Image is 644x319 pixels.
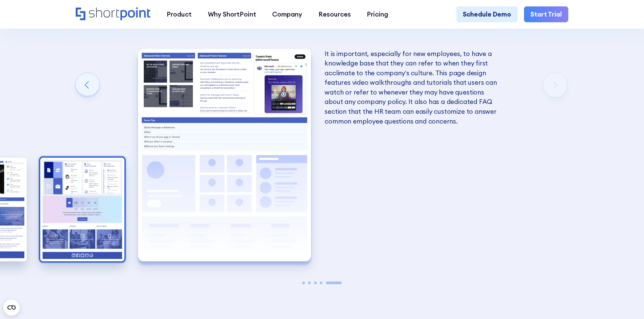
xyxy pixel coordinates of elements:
p: It is important, especially for new employees, to have a knowledge base that they can refer to wh... [325,49,498,126]
button: Open CMP widget [3,299,20,316]
div: 4 / 5 [40,158,125,261]
iframe: Chat Widget [610,287,644,319]
a: Company [264,6,310,23]
a: Resources [310,6,359,23]
span: Go to slide 5 [326,282,342,284]
img: HR SharePoint site example for documents [40,158,125,261]
img: Internal SharePoint site example for knowledge base [138,49,311,261]
div: Company [272,9,302,19]
div: Why ShortPoint [208,9,256,19]
span: Go to slide 3 [314,282,317,284]
a: Why ShortPoint [200,6,264,23]
a: Product [159,6,200,23]
div: 5 / 5 [138,49,311,261]
span: Go to slide 1 [302,282,305,284]
a: Home [76,7,150,21]
div: Pricing [367,9,388,19]
span: Go to slide 4 [320,282,323,284]
div: Resources [318,9,351,19]
a: Start Trial [524,6,568,23]
a: Pricing [359,6,397,23]
div: Previous slide [75,73,100,97]
a: Schedule Demo [456,6,518,23]
span: Go to slide 2 [308,282,311,284]
div: Product [167,9,192,19]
